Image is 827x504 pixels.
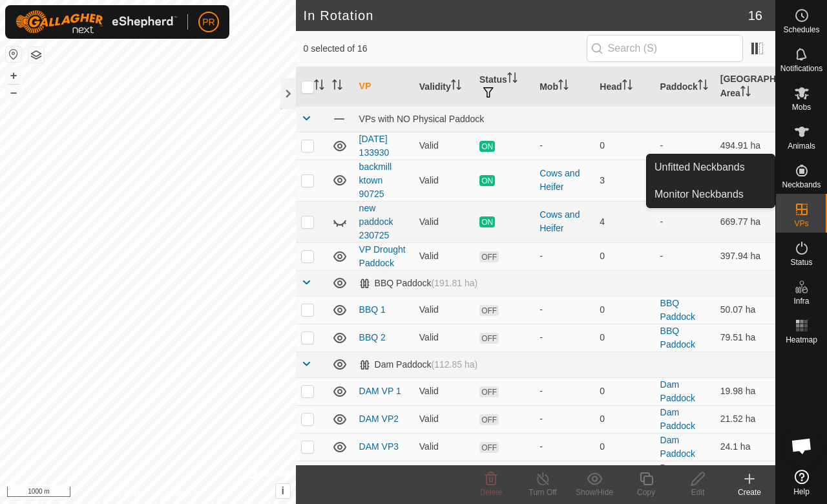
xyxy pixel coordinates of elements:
[594,433,654,461] td: 0
[594,160,654,201] td: 3
[414,242,474,270] td: Valid
[660,379,695,403] a: Dam Paddock
[359,278,478,289] div: BBQ Paddock
[479,305,499,316] span: OFF
[479,216,495,227] span: ON
[414,324,474,352] td: Valid
[660,435,695,459] a: Dam Paddock
[792,103,811,111] span: Mobs
[479,141,495,152] span: ON
[359,114,770,124] div: VPs with NO Physical Paddock
[587,35,743,62] input: Search (S)
[451,81,461,92] p-sorticon: Activate to sort
[620,487,672,498] div: Copy
[715,377,775,405] td: 19.98 ha
[715,433,775,461] td: 24.1 ha
[354,67,414,107] th: VP
[558,81,569,92] p-sorticon: Activate to sort
[359,162,392,199] a: backmill ktown 90725
[474,67,534,107] th: Status
[594,405,654,433] td: 0
[594,461,654,488] td: 0
[654,160,745,175] span: Unfitted Neckbands
[539,167,589,194] div: Cows and Heifer
[594,132,654,160] td: 0
[414,377,474,405] td: Valid
[479,386,499,397] span: OFF
[622,81,633,92] p-sorticon: Activate to sort
[539,139,589,152] div: -
[594,324,654,352] td: 0
[281,485,284,496] span: i
[594,67,654,107] th: Head
[715,296,775,324] td: 50.07 ha
[715,324,775,352] td: 79.51 ha
[6,47,21,62] button: Reset Map
[160,487,198,499] a: Contact Us
[479,333,499,344] span: OFF
[782,426,821,465] div: Open chat
[788,142,815,150] span: Animals
[359,304,386,315] a: BBQ 1
[539,384,589,398] div: -
[594,377,654,405] td: 0
[539,249,589,263] div: -
[647,182,775,207] a: Monitor Neckbands
[517,487,569,498] div: Turn Off
[594,201,654,242] td: 4
[414,433,474,461] td: Valid
[414,201,474,242] td: Valid
[359,332,386,342] a: BBQ 2
[304,42,587,56] span: 0 selected of 16
[715,405,775,433] td: 21.52 ha
[660,463,695,487] a: Dam Paddock
[6,85,21,100] button: –
[660,298,695,322] a: BBQ Paddock
[794,220,808,227] span: VPs
[539,440,589,454] div: -
[332,81,342,92] p-sorticon: Activate to sort
[654,187,744,202] span: Monitor Neckbands
[304,8,748,23] h2: In Rotation
[655,201,715,242] td: -
[414,405,474,433] td: Valid
[715,132,775,160] td: 494.91 ha
[698,81,708,92] p-sorticon: Activate to sort
[479,414,499,425] span: OFF
[660,407,695,431] a: Dam Paddock
[539,303,589,317] div: -
[534,67,594,107] th: Mob
[715,201,775,242] td: 669.77 ha
[539,331,589,344] div: -
[359,441,399,452] a: DAM VP3
[647,154,775,180] a: Unfitted Neckbands
[660,326,695,350] a: BBQ Paddock
[782,181,821,189] span: Neckbands
[655,132,715,160] td: -
[414,461,474,488] td: Valid
[793,297,809,305] span: Infra
[793,488,810,496] span: Help
[790,258,812,266] span: Status
[414,296,474,324] td: Valid
[539,412,589,426] div: -
[359,244,406,268] a: VP Drought Paddock
[655,242,715,270] td: -
[97,487,145,499] a: Privacy Policy
[672,487,724,498] div: Edit
[479,175,495,186] span: ON
[314,81,324,92] p-sorticon: Activate to sort
[414,160,474,201] td: Valid
[715,67,775,107] th: [GEOGRAPHIC_DATA] Area
[359,134,390,158] a: [DATE] 133930
[6,68,21,83] button: +
[432,278,478,288] span: (191.81 ha)
[594,296,654,324] td: 0
[359,386,401,396] a: DAM VP 1
[740,88,751,98] p-sorticon: Activate to sort
[479,442,499,453] span: OFF
[432,359,478,370] span: (112.85 ha)
[715,242,775,270] td: 397.94 ha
